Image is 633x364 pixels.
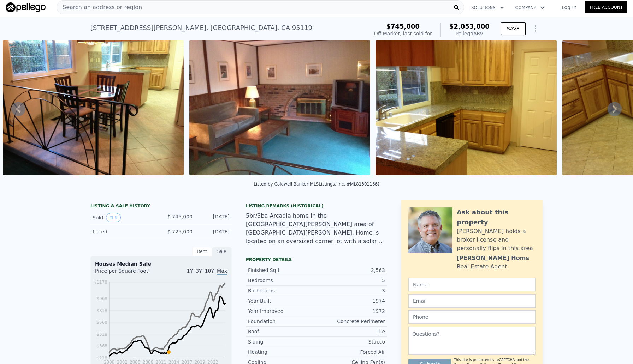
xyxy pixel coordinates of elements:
[248,338,316,345] div: Siding
[408,278,536,291] input: Name
[449,30,490,37] div: Pellego ARV
[6,2,46,12] img: Pellego
[96,344,107,348] tspan: $368
[94,280,107,285] tspan: $1178
[167,214,193,219] span: $ 745,000
[408,310,536,324] input: Phone
[95,267,161,279] div: Price per Square Foot
[254,182,379,187] div: Listed by Coldwell Banker (MLSListings, Inc. #ML81301166)
[246,212,387,245] div: 5br/3ba Arcadia home in the [GEOGRAPHIC_DATA][PERSON_NAME] area of [GEOGRAPHIC_DATA][PERSON_NAME]...
[376,40,557,175] img: Sale: 70112032 Parcel: 28627302
[96,332,107,337] tspan: $518
[198,228,230,235] div: [DATE]
[466,1,510,14] button: Solutions
[248,277,316,284] div: Bedrooms
[449,23,490,30] span: $2,053,000
[457,227,536,253] div: [PERSON_NAME] holds a broker license and personally flips in this area
[316,277,385,284] div: 5
[316,308,385,315] div: 1972
[198,213,230,222] div: [DATE]
[192,247,212,256] div: Rent
[3,40,184,175] img: Sale: 70112032 Parcel: 28627302
[316,267,385,274] div: 2,563
[248,297,316,304] div: Year Built
[93,228,155,235] div: Listed
[585,1,627,13] a: Free Account
[205,268,214,274] span: 10Y
[90,23,312,33] div: [STREET_ADDRESS][PERSON_NAME] , [GEOGRAPHIC_DATA] , CA 95119
[96,320,107,325] tspan: $668
[96,296,107,301] tspan: $968
[457,207,536,227] div: Ask about this property
[248,318,316,325] div: Foundation
[457,254,529,262] div: [PERSON_NAME] Homs
[248,308,316,315] div: Year Improved
[217,268,227,275] span: Max
[248,348,316,356] div: Heating
[553,4,585,11] a: Log In
[57,3,142,12] span: Search an address or region
[189,40,370,175] img: Sale: 70112032 Parcel: 28627302
[246,203,387,209] div: Listing Remarks (Historical)
[408,294,536,308] input: Email
[386,23,420,30] span: $745,000
[316,297,385,304] div: 1974
[248,287,316,294] div: Bathrooms
[316,287,385,294] div: 3
[248,328,316,335] div: Roof
[501,22,526,35] button: SAVE
[196,268,202,274] span: 3Y
[96,308,107,313] tspan: $818
[316,318,385,325] div: Concrete Perimeter
[457,262,507,271] div: Real Estate Agent
[96,356,107,360] tspan: $218
[106,213,121,222] button: View historical data
[95,260,227,267] div: Houses Median Sale
[187,268,193,274] span: 1Y
[246,257,387,262] div: Property details
[248,267,316,274] div: Finished Sqft
[90,203,232,210] div: LISTING & SALE HISTORY
[528,22,543,36] button: Show Options
[374,30,432,37] div: Off Market, last sold for
[167,229,193,235] span: $ 725,000
[316,338,385,345] div: Stucco
[510,1,550,14] button: Company
[316,348,385,356] div: Forced Air
[93,213,155,222] div: Sold
[316,328,385,335] div: Tile
[212,247,232,256] div: Sale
